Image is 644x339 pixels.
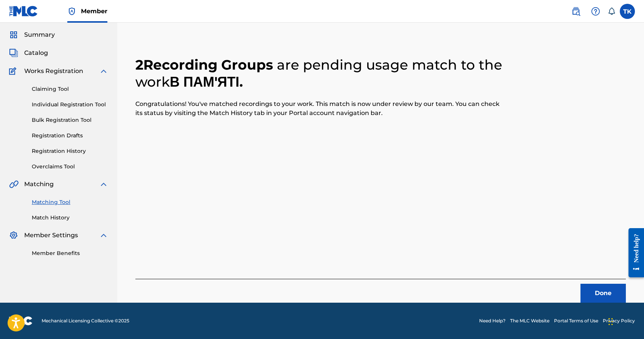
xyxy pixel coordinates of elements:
[32,132,108,140] a: Registration Drafts
[9,48,18,58] img: Catalog
[591,7,600,16] img: help
[32,214,108,222] a: Match History
[32,163,108,171] a: Overclaims Tool
[135,100,503,118] p: Congratulations! You've matched recordings to your work. This match is now under review by our te...
[32,198,108,206] a: Matching Tool
[32,147,108,155] a: Registration History
[568,4,583,19] a: Public Search
[606,303,644,339] div: Виджет чата
[99,180,108,189] img: expand
[32,249,108,257] a: Member Benefits
[24,180,54,189] span: Matching
[32,101,108,109] a: Individual Registration Tool
[9,30,18,39] img: Summary
[67,7,76,16] img: Top Rightsholder
[24,67,83,76] span: Works Registration
[608,8,615,15] div: Notifications
[24,48,48,58] span: Catalog
[510,317,549,324] a: The MLC Website
[135,56,502,90] span: are pending usage match to the work
[99,231,108,240] img: expand
[608,310,613,333] div: Перетащить
[9,48,48,58] a: CatalogCatalog
[24,30,55,39] span: Summary
[554,317,598,324] a: Portal Terms of Use
[479,317,506,324] a: Need Help?
[135,56,503,90] h2: 2 Recording Groups В ПАМ'ЯТІ .
[9,180,19,189] img: Matching
[9,67,19,76] img: Works Registration
[580,284,626,303] button: Done
[623,222,644,283] iframe: Resource Center
[571,7,580,16] img: search
[620,4,635,19] div: User Menu
[32,116,108,124] a: Bulk Registration Tool
[32,85,108,93] a: Claiming Tool
[603,317,635,324] a: Privacy Policy
[588,4,603,19] div: Help
[606,303,644,339] iframe: Chat Widget
[81,7,107,16] span: Member
[9,6,38,17] img: MLC Logo
[42,317,129,324] span: Mechanical Licensing Collective © 2025
[9,30,55,39] a: SummarySummary
[9,316,33,325] img: logo
[99,67,108,76] img: expand
[9,231,18,240] img: Member Settings
[24,231,78,240] span: Member Settings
